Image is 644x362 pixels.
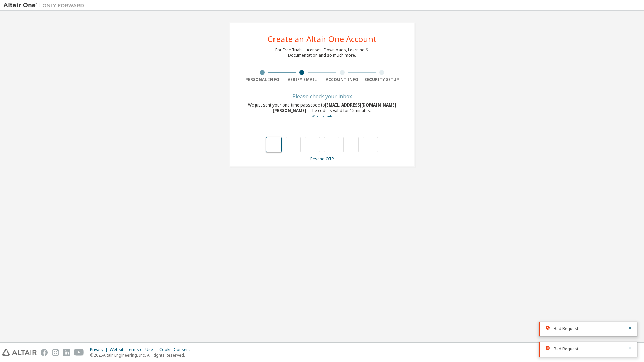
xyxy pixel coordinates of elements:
div: Create an Altair One Account [268,35,377,43]
span: [EMAIL_ADDRESS][DOMAIN_NAME][PERSON_NAME] [273,102,396,113]
div: We just sent your one-time passcode to . The code is valid for 15 minutes. [242,102,402,119]
div: Cookie Consent [159,347,194,352]
div: Privacy [90,347,110,352]
p: © 2025 Altair Engineering, Inc. All Rights Reserved. [90,352,194,358]
span: Bad Request [554,346,578,352]
div: Security Setup [362,77,402,82]
div: For Free Trials, Licenses, Downloads, Learning & Documentation and so much more. [275,47,369,58]
img: linkedin.svg [63,349,70,356]
a: Go back to the registration form [312,114,332,118]
div: Website Terms of Use [110,347,159,352]
div: Please check your inbox [242,94,402,98]
img: youtube.svg [74,349,84,356]
a: Resend OTP [310,156,334,162]
img: altair_logo.svg [2,349,37,356]
span: Bad Request [554,326,578,331]
div: Verify Email [282,77,322,82]
div: Account Info [322,77,362,82]
img: facebook.svg [41,349,48,356]
img: instagram.svg [52,349,59,356]
img: Altair One [3,2,88,9]
div: Personal Info [242,77,282,82]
